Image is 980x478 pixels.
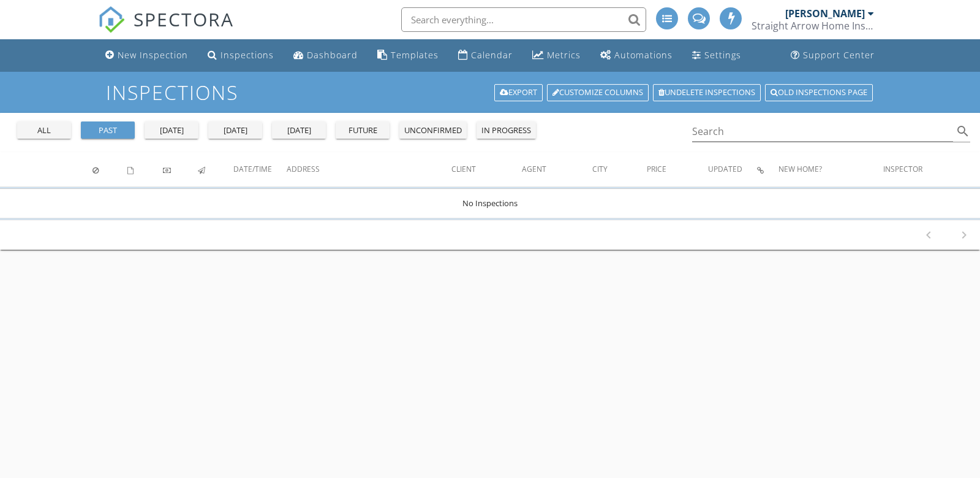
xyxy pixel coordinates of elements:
[404,125,462,137] div: unconfirmed
[595,44,677,67] a: Automations (Advanced)
[765,84,873,101] a: Old inspections page
[757,152,778,187] th: Inspection Details: Not sorted.
[98,17,234,42] a: SPECTORA
[692,121,953,142] input: Search
[22,125,66,137] div: all
[213,125,257,137] div: [DATE]
[399,121,467,139] button: unconfirmed
[647,152,709,187] th: Price: Not sorted.
[785,7,865,20] div: [PERSON_NAME]
[341,125,385,137] div: future
[336,121,390,139] button: future
[134,6,234,32] span: SPECTORA
[592,152,646,187] th: City: Not sorted.
[233,152,287,187] th: Date/Time: Not sorted.
[288,44,363,67] a: Dashboard
[522,164,546,174] span: Agent
[86,125,130,137] div: past
[307,49,358,61] div: Dashboard
[233,164,272,174] span: Date/Time
[391,49,439,61] div: Templates
[592,164,608,174] span: City
[100,44,193,67] a: New Inspection
[277,125,321,137] div: [DATE]
[287,164,320,174] span: Address
[883,164,922,174] span: Inspector
[786,44,880,67] a: Support Center
[547,49,581,61] div: Metrics
[687,44,746,67] a: Settings
[653,84,761,101] a: Undelete inspections
[149,125,194,137] div: [DATE]
[477,121,536,139] button: in progress
[92,152,128,187] th: Canceled: Not sorted.
[956,124,970,139] i: search
[708,152,757,187] th: Updated: Not sorted.
[883,152,980,187] th: Inspector: Not sorted.
[453,44,518,67] a: Calendar
[752,20,874,32] div: Straight Arrow Home Inspection
[401,7,646,32] input: Search everything...
[451,164,476,174] span: Client
[647,164,666,174] span: Price
[372,44,443,67] a: Templates
[287,152,452,187] th: Address: Not sorted.
[708,164,742,174] span: Updated
[198,152,233,187] th: Published: Not sorted.
[494,84,543,101] a: Export
[145,121,198,139] button: [DATE]
[163,152,198,187] th: Paid: Not sorted.
[704,49,741,61] div: Settings
[98,6,125,33] img: The Best Home Inspection Software - Spectora
[803,49,875,61] div: Support Center
[614,49,673,61] div: Automations
[547,84,649,101] a: Customize Columns
[17,121,71,139] button: all
[451,152,522,187] th: Client: Not sorted.
[778,164,822,174] span: New Home?
[481,125,531,137] div: in progress
[106,82,874,103] h1: Inspections
[778,152,883,187] th: New Home?: Not sorted.
[471,49,513,61] div: Calendar
[208,121,262,139] button: [DATE]
[203,44,279,67] a: Inspections
[81,121,135,139] button: past
[127,152,163,187] th: Agreements signed: Not sorted.
[272,121,326,139] button: [DATE]
[522,152,592,187] th: Agent: Not sorted.
[118,49,188,61] div: New Inspection
[527,44,586,67] a: Metrics
[221,49,274,61] div: Inspections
